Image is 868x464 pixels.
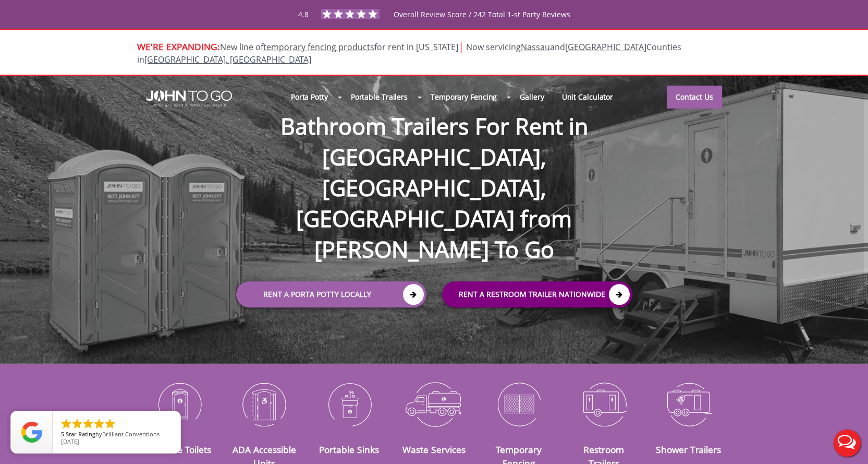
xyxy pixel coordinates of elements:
[484,377,554,431] img: Temporary-Fencing-cion_N.png
[71,418,83,430] li: 
[298,9,309,19] span: 4.8
[137,40,220,53] span: WE'RE EXPANDING:
[21,422,42,443] img: Review Rating
[82,418,94,430] li: 
[826,422,868,464] button: Live Chat
[399,377,469,431] img: Waste-Services-icon_N.png
[667,86,722,109] a: Contact Us
[553,86,622,108] a: Unit Calculator
[229,377,299,431] img: ADA-Accessible-Units-icon_N.png
[569,377,639,431] img: Restroom-Trailers-icon_N.png
[93,418,105,430] li: 
[102,430,160,438] span: Brilliant Conventions
[146,90,232,107] img: JOHN to go
[282,86,337,108] a: Porta Potty
[137,41,681,66] span: New line of for rent in [US_STATE]
[263,41,374,53] a: temporary fencing products
[104,418,116,430] li: 
[66,430,95,438] span: Star Rating
[236,281,426,307] a: Rent a Porta Potty Locally
[61,437,79,445] span: [DATE]
[654,377,724,431] img: Shower-Trailers-icon_N.png
[422,86,506,108] a: Temporary Fencing
[342,86,417,108] a: Portable Trailers
[145,377,214,431] img: Portable-Toilets-icon_N.png
[61,431,172,438] span: by
[521,41,550,53] a: Nassau
[226,77,643,265] h1: Bathroom Trailers For Rent in [GEOGRAPHIC_DATA], [GEOGRAPHIC_DATA], [GEOGRAPHIC_DATA] from [PERSO...
[144,54,311,65] a: [GEOGRAPHIC_DATA], [GEOGRAPHIC_DATA]
[511,86,553,108] a: Gallery
[314,377,384,431] img: Portable-Sinks-icon_N.png
[61,430,64,438] span: 5
[60,418,72,430] li: 
[394,9,570,40] span: Overall Review Score / 242 Total 1-st Party Reviews
[565,41,646,53] a: [GEOGRAPHIC_DATA]
[319,443,379,456] a: Portable Sinks
[402,443,466,456] a: Waste Services
[656,443,721,456] a: Shower Trailers
[442,281,632,307] a: rent a RESTROOM TRAILER Nationwide
[458,39,464,53] span: |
